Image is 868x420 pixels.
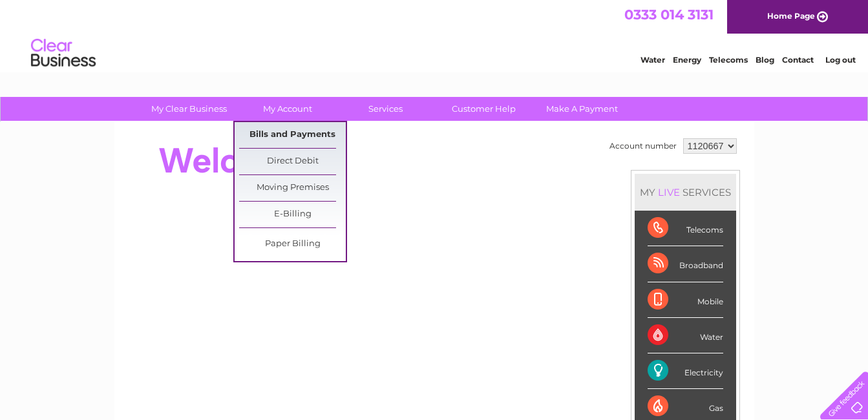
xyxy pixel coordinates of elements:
[606,135,680,157] td: Account number
[648,246,723,282] div: Broadband
[430,97,537,121] a: Customer Help
[624,6,714,23] a: 0333 014 3131
[239,202,346,227] a: E-Billing
[239,175,346,201] a: Moving Premises
[239,122,346,148] a: Bills and Payments
[234,97,341,121] a: My Account
[129,7,740,63] div: Clear Business is a trading name of Verastar Limited (registered in [GEOGRAPHIC_DATA] No. 3667643...
[782,55,814,65] a: Contact
[30,34,96,73] img: logo.png
[756,55,774,65] a: Blog
[648,211,723,246] div: Telecoms
[648,318,723,353] div: Water
[635,174,736,211] div: MY SERVICES
[673,55,701,65] a: Energy
[648,353,723,389] div: Electricity
[640,55,665,65] a: Water
[825,55,856,65] a: Log out
[655,186,683,198] div: LIVE
[648,282,723,318] div: Mobile
[529,97,635,121] a: Make A Payment
[709,55,748,65] a: Telecoms
[239,231,346,257] a: Paper Billing
[136,97,242,121] a: My Clear Business
[332,97,439,121] a: Services
[239,149,346,174] a: Direct Debit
